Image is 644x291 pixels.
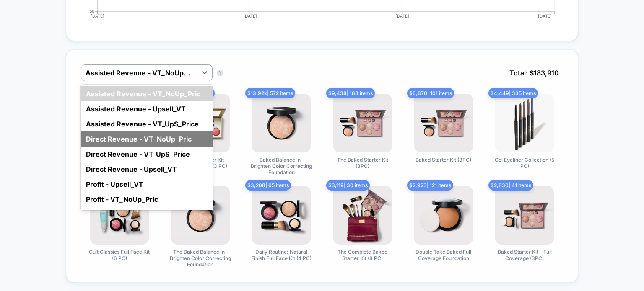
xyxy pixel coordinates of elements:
[495,186,554,245] img: Baked Starter Kit - Full Coverage (3PC)
[81,101,213,116] div: Assisted Revenue - Upsell_VT
[245,88,295,98] span: $ 13.92k | 572 items
[326,88,375,98] span: $ 9,438 | 168 items
[415,157,471,163] span: Baked Starter Kit (3PC)
[495,94,554,152] img: Gel Eyeliner Collection (5 PC)
[91,13,104,18] tspan: [DATE]
[331,249,394,261] span: The Complete Baked Starter Kit (8 PC)
[395,13,409,18] tspan: [DATE]
[88,249,151,261] span: Cult Classics Full Face Kit (6 PC)
[243,13,257,18] tspan: [DATE]
[169,249,232,268] span: The Baked Balance-n-Brighten Color Correcting Foundation
[493,157,556,169] span: Gel Eyeliner Collection (5 PC)
[81,116,213,131] div: Assisted Revenue - VT_UpS_Price
[407,180,453,191] span: $ 2,923 | 121 items
[245,180,291,191] span: $ 3,208 | 65 items
[488,88,538,98] span: $ 4,449 | 335 items
[505,64,563,81] span: Total: $ 183,910
[81,86,213,101] div: Assisted Revenue - VT_NoUp_Pric
[81,162,213,177] div: Direct Revenue - Upsell_VT
[81,192,213,207] div: Profit - VT_NoUp_Pric
[252,94,311,152] img: Baked Balance-n-Brighten Color Correcting Foundation
[81,207,213,222] div: Profit - VT_UpS_Price
[333,94,392,152] img: The Baked Starter Kit (3PC)
[412,249,475,261] span: Double Take Baked Full Coverage Foundation
[493,249,556,261] span: Baked Starter Kit - Full Coverage (3PC)
[414,94,473,152] img: Baked Starter Kit (3PC)
[81,147,213,162] div: Direct Revenue - VT_UpS_Price
[326,180,370,191] span: $ 3,119 | 30 items
[217,70,223,76] button: ?
[81,177,213,192] div: Profit - Upsell_VT
[407,88,454,98] span: $ 6,870 | 101 items
[488,180,533,191] span: $ 2,830 | 41 items
[414,186,473,245] img: Double Take Baked Full Coverage Foundation
[331,157,394,169] span: The Baked Starter Kit (3PC)
[250,157,313,175] span: Baked Balance-n-Brighten Color Correcting Foundation
[333,186,392,245] img: The Complete Baked Starter Kit (8 PC)
[171,186,230,245] img: The Baked Balance-n-Brighten Color Correcting Foundation
[538,13,552,18] tspan: [DATE]
[250,249,313,261] span: Daily Routine: Natural Finish Full Face Kit (4 PC)
[252,186,311,245] img: Daily Routine: Natural Finish Full Face Kit (4 PC)
[90,186,149,245] img: Cult Classics Full Face Kit (6 PC)
[89,8,94,13] tspan: $0
[81,131,213,147] div: Direct Revenue - VT_NoUp_Pric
